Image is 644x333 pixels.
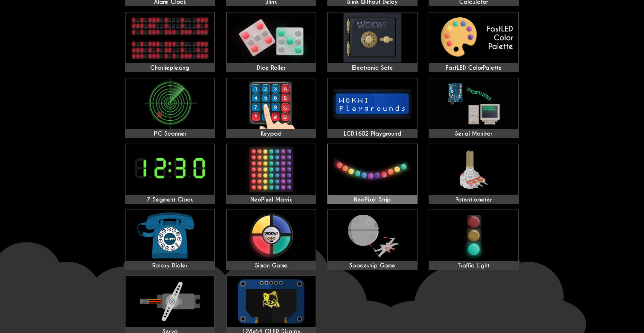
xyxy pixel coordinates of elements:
[227,262,316,269] div: Simon Game
[125,78,215,138] a: I²C Scanner
[126,276,214,327] img: Servo
[125,12,215,72] a: Charlieplexing
[126,262,214,269] div: Rotary Dialer
[227,12,316,63] img: Dice Roller
[226,78,316,138] a: Keypad
[126,78,214,129] img: I²C Scanner
[429,196,518,203] div: Potentiometer
[429,262,518,269] div: Traffic Light
[227,144,316,195] img: NeoPixel Matrix
[227,65,316,71] div: Dice Roller
[429,130,518,137] div: Serial Monitor
[429,210,519,270] a: Traffic Light
[429,65,518,71] div: FastLED ColorPalette
[328,210,417,261] img: Spaceship Game
[327,144,418,204] a: NeoPixel Strip
[227,196,316,203] div: NeoPixel Matrix
[226,144,316,204] a: NeoPixel Matrix
[328,196,417,203] div: NeoPixel Strip
[126,65,214,71] div: Charlieplexing
[429,12,518,63] img: FastLED ColorPalette
[328,262,417,269] div: Spaceship Game
[227,276,316,327] img: 128x64 OLED Display
[126,12,214,63] img: Charlieplexing
[429,78,518,129] img: Serial Monitor
[125,144,215,204] a: 7 Segment Clock
[126,144,214,195] img: 7 Segment Clock
[126,130,214,137] div: I²C Scanner
[429,210,518,261] img: Traffic Light
[328,130,417,137] div: LCD1602 Playground
[227,210,316,261] img: Simon Game
[429,78,519,138] a: Serial Monitor
[328,144,417,195] img: NeoPixel Strip
[328,65,417,71] div: Electronic Safe
[126,210,214,261] img: Rotary Dialer
[227,78,316,129] img: Keypad
[429,12,519,72] a: FastLED ColorPalette
[327,78,418,138] a: LCD1602 Playground
[328,78,417,129] img: LCD1602 Playground
[126,196,214,203] div: 7 Segment Clock
[226,210,316,270] a: Simon Game
[429,144,518,195] img: Potentiometer
[125,210,215,270] a: Rotary Dialer
[327,210,418,270] a: Spaceship Game
[327,12,418,72] a: Electronic Safe
[226,12,316,72] a: Dice Roller
[227,130,316,137] div: Keypad
[429,144,519,204] a: Potentiometer
[328,12,417,63] img: Electronic Safe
